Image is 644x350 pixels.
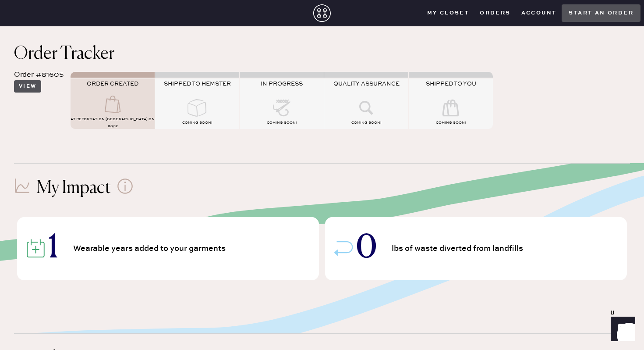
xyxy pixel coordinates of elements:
[516,7,562,20] button: Account
[261,80,303,87] span: IN PROGRESS
[562,4,640,22] button: Start an order
[182,121,212,125] span: COMING SOON!
[351,121,381,125] span: COMING SOON!
[426,80,476,87] span: SHIPPED TO YOU
[267,121,297,125] span: COMING SOON!
[422,7,475,20] button: My Closet
[392,245,526,253] span: lbs of waste diverted from landfills
[356,233,377,264] span: 0
[36,178,111,199] h1: My Impact
[14,70,64,80] div: Order #81605
[14,80,41,93] button: View
[71,117,155,129] span: AT Reformation [GEOGRAPHIC_DATA] on 08/12
[14,45,114,63] span: Order Tracker
[164,80,231,87] span: SHIPPED TO HEMSTER
[48,233,58,264] span: 1
[333,80,400,87] span: QUALITY ASSURANCE
[474,7,516,20] button: Orders
[436,121,466,125] span: COMING SOON!
[87,80,138,87] span: ORDER CREATED
[602,311,640,348] iframe: Front Chat
[73,245,229,253] span: Wearable years added to your garments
